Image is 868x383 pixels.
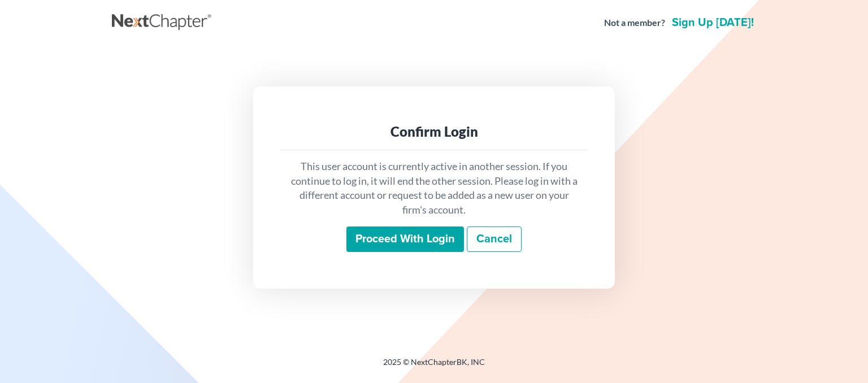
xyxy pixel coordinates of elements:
a: Cancel [467,227,522,253]
p: This user account is currently active in another session. If you continue to log in, it will end ... [289,159,579,217]
div: Confirm Login [289,123,579,141]
a: Sign up [DATE]! [670,17,756,28]
strong: Not a member? [604,16,665,29]
input: Proceed with login [346,227,464,253]
div: 2025 © NextChapterBK, INC [112,356,756,377]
